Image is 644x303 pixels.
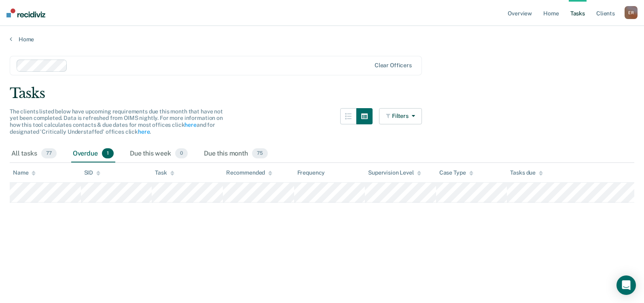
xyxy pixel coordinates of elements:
[297,169,325,176] div: Frequency
[10,108,223,135] span: The clients listed below have upcoming requirements due this month that have not yet been complet...
[368,169,421,176] div: Supervision Level
[41,148,57,159] span: 77
[252,148,268,159] span: 75
[155,169,174,176] div: Task
[616,275,636,295] div: Open Intercom Messenger
[439,169,473,176] div: Case Type
[226,169,272,176] div: Recommended
[10,145,58,163] div: All tasks77
[84,169,101,176] div: SID
[379,108,422,124] button: Filters
[510,169,543,176] div: Tasks due
[128,145,189,163] div: Due this week0
[6,9,45,17] img: Recidiviz
[625,6,638,19] div: E R
[625,6,638,19] button: ER
[184,122,196,128] a: here
[102,148,114,159] span: 1
[13,169,36,176] div: Name
[202,145,269,163] div: Due this month75
[10,36,634,43] a: Home
[375,62,412,69] div: Clear officers
[71,145,115,163] div: Overdue1
[10,85,634,102] div: Tasks
[138,128,150,135] a: here
[175,148,188,159] span: 0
